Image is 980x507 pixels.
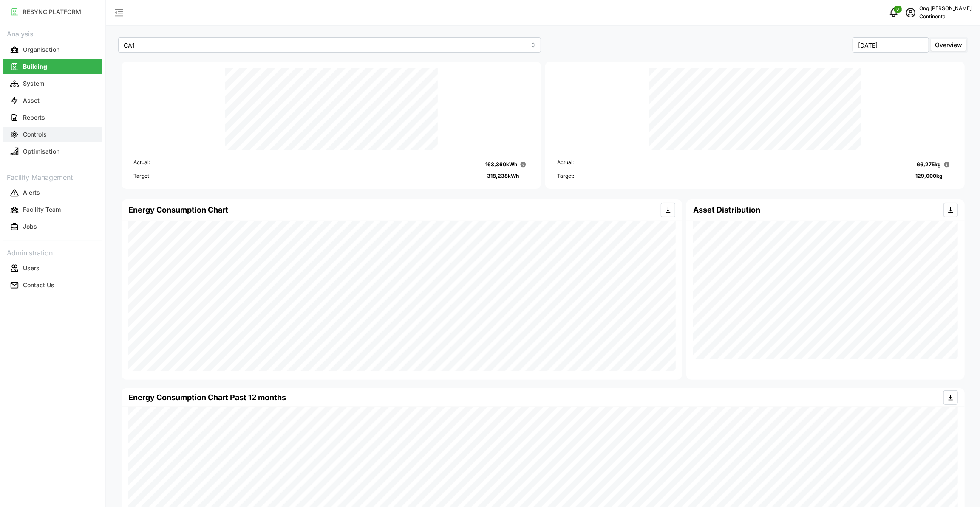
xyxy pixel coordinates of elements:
button: notifications [885,4,902,21]
p: Facility Team [23,205,61,214]
button: Optimisation [3,144,102,159]
p: Building [23,62,47,71]
a: Alerts [3,185,102,202]
button: Reports [3,110,102,125]
p: Target: [557,172,574,180]
a: Jobs [3,218,102,235]
button: Building [3,59,102,74]
p: 129,000 kg [915,172,943,180]
span: 0 [897,6,899,12]
p: Optimisation [23,147,59,156]
p: Jobs [23,222,37,231]
button: Organisation [3,42,102,57]
p: Asset [23,96,40,105]
button: Jobs [3,219,102,235]
p: Alerts [23,188,40,197]
p: 318,238 kWh [487,172,519,180]
a: Building [3,58,102,75]
a: Facility Team [3,202,102,218]
button: Contact Us [3,277,102,293]
h4: Asset Distribution [693,204,760,216]
p: System [23,79,44,88]
h4: Energy Consumption Chart [128,204,228,216]
a: Optimisation [3,143,102,160]
button: Asset [3,93,102,108]
a: System [3,75,102,92]
a: Users [3,260,102,277]
p: Facility Management [3,171,102,183]
a: Contact Us [3,277,102,294]
p: Reports [23,113,45,122]
a: Controls [3,126,102,143]
p: RESYNC PLATFORM [23,8,81,16]
p: Users [23,264,40,272]
p: Ong [PERSON_NAME] [919,5,972,13]
a: Organisation [3,41,102,58]
p: Organisation [23,45,59,54]
button: Facility Team [3,202,102,218]
button: Users [3,261,102,276]
span: Overview [935,41,962,48]
p: Continental [919,13,972,21]
p: Actual: [557,159,574,171]
button: Alerts [3,185,102,201]
a: Reports [3,109,102,126]
a: Asset [3,92,102,109]
p: Target: [133,172,150,180]
p: Administration [3,246,102,258]
button: schedule [902,4,919,21]
p: Actual: [133,159,150,171]
p: Controls [23,130,47,139]
button: System [3,76,102,91]
p: 163,360 kWh [485,161,517,169]
p: Contact Us [23,281,54,289]
button: RESYNC PLATFORM [3,4,102,20]
p: Analysis [3,27,102,39]
a: RESYNC PLATFORM [3,3,102,20]
button: Controls [3,127,102,142]
p: 66,275 kg [917,161,941,169]
input: Select Month [853,37,929,53]
p: Energy Consumption Chart Past 12 months [128,392,286,403]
